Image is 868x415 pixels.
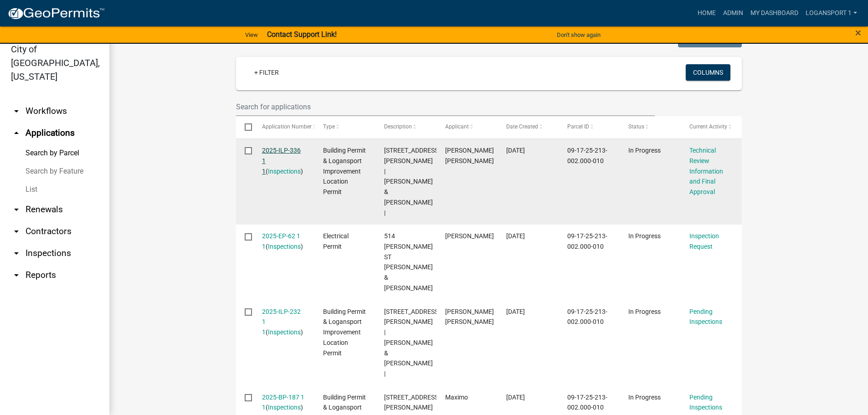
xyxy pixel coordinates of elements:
[11,248,22,259] i: arrow_drop_down
[747,5,802,22] a: My Dashboard
[384,147,440,216] span: 514 HENRY ST | Gonzalez, Omar Suarez & Martinez, Olivia Serrano |
[262,308,301,336] a: 2025-ILP-232 1 1
[567,147,607,164] span: 09-17-25-213-002.000-010
[689,394,722,411] a: Pending Inspections
[236,116,253,138] datatable-header-cell: Select
[689,308,722,326] a: Pending Inspections
[567,308,607,326] span: 09-17-25-213-002.000-010
[445,308,494,326] span: DOMINGO SEBASTIAN HERNANDEZ
[384,232,433,292] span: 514 HENRY ST Gonzalez, Omar Suarez & Martinez, Olivia Serrano
[567,394,607,411] span: 09-17-25-213-002.000-010
[262,123,312,130] span: Application Number
[253,116,314,138] datatable-header-cell: Application Number
[268,328,301,336] a: Inspections
[689,232,719,250] a: Inspection Request
[559,116,620,138] datatable-header-cell: Parcel ID
[628,147,661,154] span: In Progress
[620,116,681,138] datatable-header-cell: Status
[506,394,525,401] span: 06/16/2025
[445,394,468,401] span: Maximo
[314,116,375,138] datatable-header-cell: Type
[445,147,494,164] span: DOMINGO SEBASTIAN HERNANDEZ
[11,226,22,237] i: arrow_drop_down
[719,5,747,22] a: Admin
[262,394,304,411] a: 2025-BP-187 1 1
[11,204,22,215] i: arrow_drop_down
[268,243,301,250] a: Inspections
[506,308,525,315] span: 07/11/2025
[498,116,559,138] datatable-header-cell: Date Created
[802,5,861,22] a: Logansport 1
[628,308,661,315] span: In Progress
[678,31,742,47] button: Bulk Actions
[323,147,366,195] span: Building Permit & Logansport Improvement Location Permit
[262,307,306,338] div: ( )
[567,123,589,130] span: Parcel ID
[262,147,301,175] a: 2025-ILP-336 1 1
[236,97,655,116] input: Search for applications
[241,27,262,42] a: View
[323,123,335,130] span: Type
[268,168,301,175] a: Inspections
[628,394,661,401] span: In Progress
[628,232,661,240] span: In Progress
[262,392,306,413] div: ( )
[855,26,861,39] span: ×
[628,123,644,130] span: Status
[384,123,412,130] span: Description
[323,308,366,357] span: Building Permit & Logansport Improvement Location Permit
[689,147,723,195] a: Technical Review Information and Final Approval
[11,128,22,138] i: arrow_drop_up
[553,27,604,42] button: Don't show again
[384,308,440,378] span: 514 HENRY ST | Gonzalez, Omar Suarez & Martinez, Olivia Serrano |
[686,64,730,81] button: Columns
[445,232,494,240] span: Daniel Joseph Gingrich
[267,30,337,39] strong: Contact Support Link!
[262,231,306,252] div: ( )
[506,147,525,154] span: 09/03/2025
[11,106,22,117] i: arrow_drop_down
[262,232,300,250] a: 2025-EP-62 1 1
[323,232,349,250] span: Electrical Permit
[855,27,861,38] button: Close
[375,116,437,138] datatable-header-cell: Description
[567,232,607,250] span: 09-17-25-213-002.000-010
[262,145,306,176] div: ( )
[506,123,538,130] span: Date Created
[694,5,719,22] a: Home
[689,123,727,130] span: Current Activity
[681,116,742,138] datatable-header-cell: Current Activity
[247,64,286,81] a: + Filter
[268,404,301,411] a: Inspections
[11,270,22,281] i: arrow_drop_down
[445,123,469,130] span: Applicant
[506,232,525,240] span: 07/29/2025
[437,116,498,138] datatable-header-cell: Applicant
